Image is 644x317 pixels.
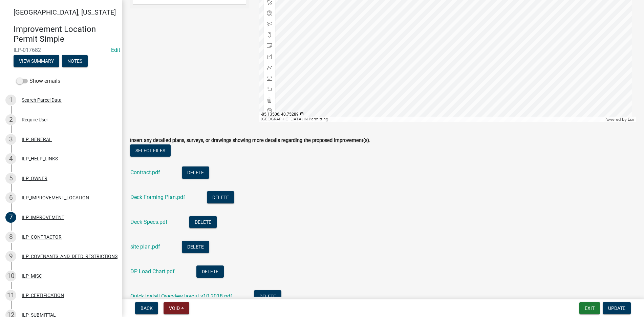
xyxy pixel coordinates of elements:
div: ILP_HELP_LINKS [22,156,58,161]
div: 9 [5,251,16,262]
wm-modal-confirm: Delete Document [196,269,224,275]
div: ILP_MISC [22,274,42,278]
button: Delete [189,216,217,228]
wm-modal-confirm: Delete Document [189,219,217,226]
div: ILP_CONTRACTOR [22,235,62,239]
div: 6 [5,192,16,203]
span: Update [608,305,625,311]
wm-modal-confirm: Delete Document [182,244,209,251]
button: Delete [182,166,209,179]
a: Esri [628,117,634,122]
div: 1 [5,95,16,105]
div: 2 [5,114,16,125]
span: Back [141,305,153,311]
span: ILP-017682 [14,47,108,53]
button: Update [603,302,631,314]
wm-modal-confirm: Delete Document [207,195,234,201]
div: ILP_COVENANTS_AND_DEED_RESTRICTIONS [22,254,117,259]
div: Search Parcel Data [22,98,62,102]
a: Contract.pdf [130,169,160,176]
a: site plan.pdf [130,243,160,250]
div: 8 [5,232,16,242]
button: Void [164,302,189,314]
button: Select files [130,144,171,157]
div: 10 [5,271,16,281]
a: Edit [111,47,120,53]
div: Powered by [603,117,636,122]
div: 4 [5,153,16,164]
div: 11 [5,290,16,301]
button: View Summary [14,55,59,67]
div: 7 [5,212,16,223]
div: 5 [5,173,16,184]
a: Deck Framing Plan.pdf [130,194,185,200]
wm-modal-confirm: Edit Application Number [111,47,120,53]
a: Quick Install Overview layout v10 2018.pdf [130,293,232,299]
div: 3 [5,134,16,145]
span: Void [169,305,180,311]
a: DP Load Chart.pdf [130,268,175,275]
div: [GEOGRAPHIC_DATA] IN Permitting [259,117,603,122]
div: ILP_IMPROVEMENT_LOCATION [22,195,89,200]
button: Delete [196,265,224,278]
wm-modal-confirm: Delete Document [254,294,281,300]
h4: Improvement Location Permit Simple [14,24,116,44]
label: Show emails [16,77,60,85]
div: Require User [22,117,48,122]
div: ILP_IMPROVEMENT [22,215,64,220]
button: Delete [207,191,234,203]
div: ILP_CERTIFICATION [22,293,64,298]
label: Insert any detailed plans, surveys, or drawings showing more details regarding the proposed impro... [130,138,370,143]
button: Delete [254,290,281,302]
button: Back [135,302,158,314]
span: [GEOGRAPHIC_DATA], [US_STATE] [14,8,116,16]
button: Exit [579,302,600,314]
div: ILP_GENERAL [22,137,52,142]
wm-modal-confirm: Notes [62,59,88,64]
wm-modal-confirm: Summary [14,59,59,64]
button: Delete [182,241,209,253]
button: Notes [62,55,88,67]
wm-modal-confirm: Delete Document [182,170,209,176]
div: ILP_OWNER [22,176,47,181]
a: Deck Specs.pdf [130,219,168,225]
